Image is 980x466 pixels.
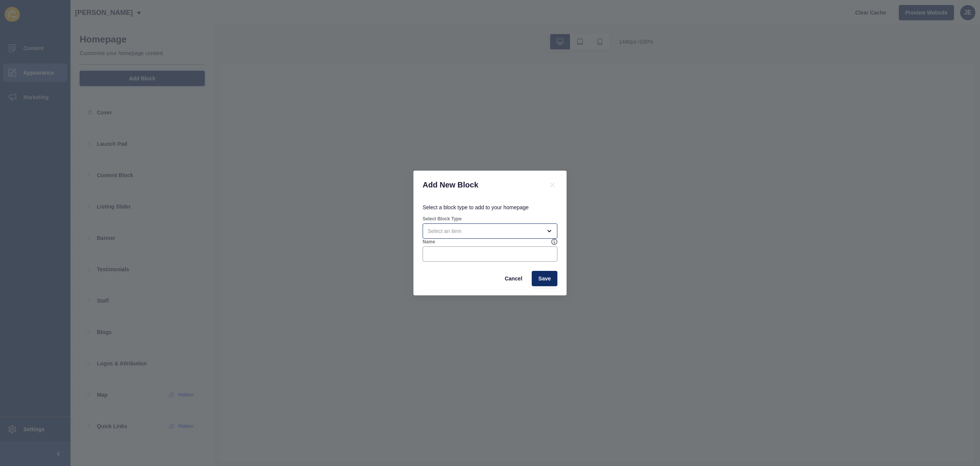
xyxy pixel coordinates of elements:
button: Cancel [498,271,529,286]
span: Cancel [505,275,522,282]
span: Save [538,275,551,282]
p: Select a block type to add to your homepage [423,199,557,216]
button: Save [532,271,557,286]
h1: Add New Block [423,180,538,190]
label: Select Block Type [423,216,462,222]
label: Name [423,239,435,245]
div: open menu [423,223,557,239]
